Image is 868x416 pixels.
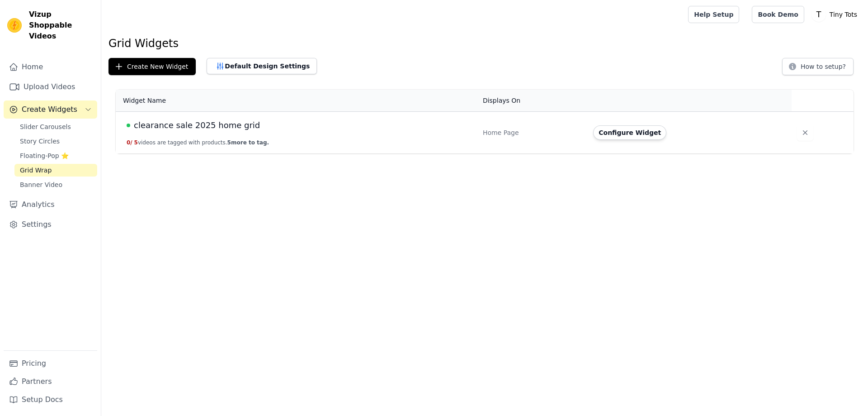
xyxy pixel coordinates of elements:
[593,125,666,140] button: Configure Widget
[20,166,52,175] span: Grid Wrap
[14,120,97,133] a: Slider Carousels
[4,354,97,373] a: Pricing
[4,196,97,214] a: Analytics
[127,139,132,146] span: 0 /
[108,58,196,75] button: Create New Widget
[20,122,71,131] span: Slider Carousels
[227,139,269,146] span: 5 more to tag.
[29,9,94,42] span: Vizup Shoppable Videos
[207,58,317,74] button: Default Design Settings
[134,119,260,132] span: clearance sale 2025 home grid
[116,90,477,112] th: Widget Name
[797,124,813,141] button: Delete widget
[816,10,821,19] text: T
[20,180,62,189] span: Banner Video
[4,100,97,119] button: Create Widgets
[14,149,97,162] a: Floating-Pop ⭐
[127,124,130,127] span: Live Published
[4,391,97,409] a: Setup Docs
[20,151,69,160] span: Floating-Pop ⭐
[134,139,138,146] span: 5
[14,178,97,191] a: Banner Video
[14,135,97,148] a: Story Circles
[826,6,861,23] p: Tiny Tots
[782,58,854,75] button: How to setup?
[108,36,861,51] h1: Grid Widgets
[688,6,739,23] a: Help Setup
[4,215,97,234] a: Settings
[483,128,582,137] div: Home Page
[811,6,861,23] button: T Tiny Tots
[4,58,97,76] a: Home
[782,64,854,73] a: How to setup?
[7,18,22,33] img: Vizup
[127,139,269,146] button: 0/ 5videos are tagged with products.5more to tag.
[4,373,97,391] a: Partners
[4,78,97,96] a: Upload Videos
[752,6,804,23] a: Book Demo
[477,90,588,112] th: Displays On
[14,164,97,177] a: Grid Wrap
[22,104,77,115] span: Create Widgets
[20,137,60,146] span: Story Circles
